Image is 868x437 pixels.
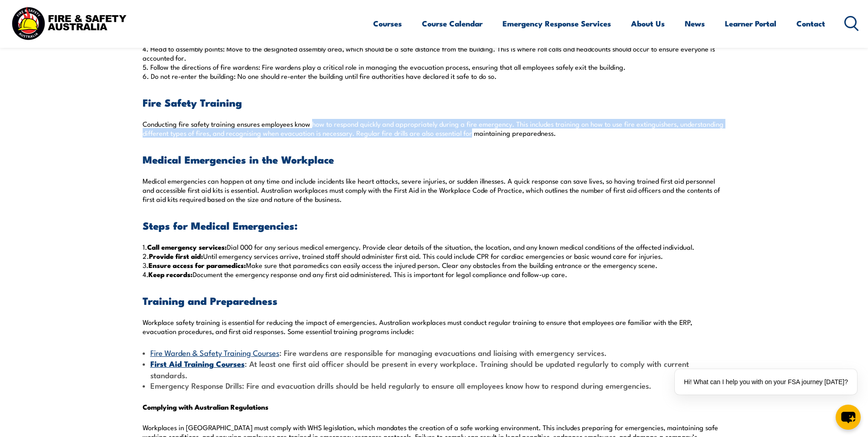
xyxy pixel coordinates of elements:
h3: Steps for Medical Emergencies: [143,220,726,231]
li: : Fire wardens are responsible for managing evacuations and liaising with emergency services. [143,347,726,358]
a: About Us [631,11,665,36]
a: Courses [373,11,402,36]
a: Emergency Response Services [503,11,611,36]
p: Conducting fire safety training ensures employees know how to respond quickly and appropriately d... [143,119,726,138]
a: News [685,11,705,36]
li: : At least one first aid officer should be present in every workplace. Training should be updated... [143,358,726,380]
a: Course Calendar [422,11,483,36]
li: Emergency Response Drills: Fire and evacuation drills should be held regularly to ensure all empl... [143,380,726,391]
div: Hi! What can I help you with on your FSA journey [DATE]? [675,369,857,395]
h3: Fire Safety Training [143,97,726,108]
h3: Training and Preparedness [143,295,726,306]
strong: Keep records: [149,269,193,279]
a: Contact [796,11,825,36]
p: Medical emergencies can happen at any time and include incidents like heart attacks, severe injur... [143,176,726,204]
strong: Complying with Australian Regulations [143,401,268,412]
strong: First Aid Training Courses [150,358,245,370]
p: 1. Dial 000 for any serious medical emergency. Provide clear details of the situation, the locati... [143,242,726,279]
button: chat-button [836,405,861,430]
a: Fire Warden & Safety Training Courses [150,347,279,358]
strong: Provide first aid: [149,251,203,261]
strong: Ensure access for paramedics: [149,260,246,270]
strong: Call emergency services: [147,242,227,252]
a: Learner Portal [725,11,776,36]
h3: Medical Emergencies in the Workplace [143,154,726,165]
a: First Aid Training Courses [150,358,245,369]
p: Workplace safety training is essential for reducing the impact of emergencies. Australian workpla... [143,318,726,336]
